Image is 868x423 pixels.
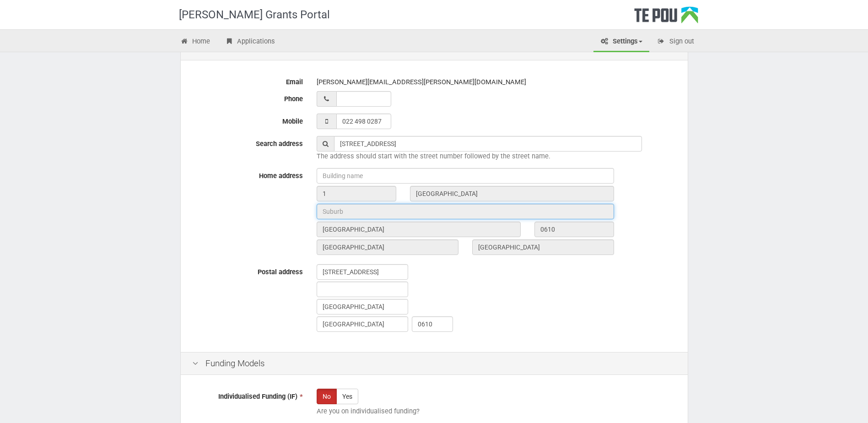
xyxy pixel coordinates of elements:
div: [PERSON_NAME][EMAIL_ADDRESS][PERSON_NAME][DOMAIN_NAME] [317,74,676,90]
input: Post code [412,316,453,332]
input: Country [472,239,614,255]
label: Yes [336,389,358,404]
input: Suburb [317,204,614,219]
a: Applications [218,32,282,52]
input: Street [410,186,614,201]
label: Email [185,74,310,87]
input: Post code [534,222,614,237]
label: No [317,389,337,404]
a: Sign out [650,32,701,52]
input: Find your home address by typing here... [334,136,642,152]
a: Settings [593,32,649,52]
span: Individualised Funding (IF) [218,392,297,401]
input: State [317,239,458,255]
div: Te Pou Logo [634,6,698,29]
input: Street number [317,186,396,201]
label: Search address [185,136,310,149]
div: Funding Models [181,352,688,375]
label: Home address [185,168,310,181]
input: Suburb [317,299,408,315]
input: Town or city [317,316,408,332]
input: City [317,222,521,237]
span: Mobile [282,117,303,125]
input: Building name [317,168,614,184]
a: Home [173,32,217,52]
span: Phone [284,95,303,103]
span: The address should start with the street number followed by the street name. [317,152,550,160]
p: Are you on individualised funding? [317,407,676,416]
span: Postal address [258,268,303,276]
